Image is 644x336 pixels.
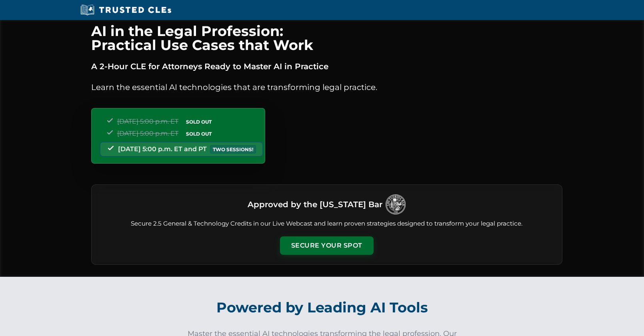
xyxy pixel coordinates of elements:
[183,130,214,138] span: SOLD OUT
[280,236,374,255] button: Secure Your Spot
[91,24,562,52] h1: AI in the Legal Profession: Practical Use Cases that Work
[91,81,562,94] p: Learn the essential AI technologies that are transforming legal practice.
[100,294,544,322] h2: Powered by Leading AI Tools
[117,118,178,125] span: [DATE] 5:00 p.m. ET
[386,194,406,214] img: Logo
[248,197,382,212] h3: Approved by the [US_STATE] Bar
[78,4,174,16] img: Trusted CLEs
[117,130,178,137] span: [DATE] 5:00 p.m. ET
[183,118,214,126] span: SOLD OUT
[101,219,552,228] p: Secure 2.5 General & Technology Credits in our Live Webcast and learn proven strategies designed ...
[91,60,562,73] p: A 2-Hour CLE for Attorneys Ready to Master AI in Practice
